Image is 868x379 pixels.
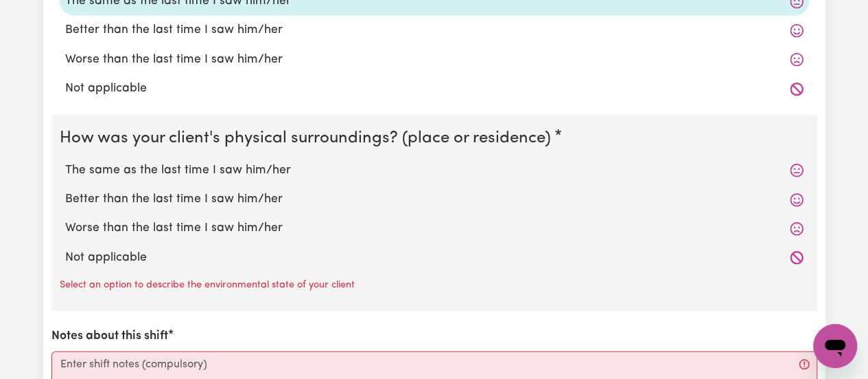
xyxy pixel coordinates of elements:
label: Worse than the last time I saw him/her [65,51,804,69]
label: Better than the last time I saw him/her [65,191,804,208]
p: Select an option to describe the environmental state of your client [60,278,355,293]
label: Better than the last time I saw him/her [65,21,804,39]
label: The same as the last time I saw him/her [65,162,804,180]
label: Notes about this shift [51,327,168,345]
label: Not applicable [65,249,804,267]
legend: How was your client's physical surroundings? (place or residence) [60,126,556,151]
label: Worse than the last time I saw him/her [65,219,804,237]
label: Not applicable [65,80,804,98]
iframe: Button to launch messaging window [813,324,857,368]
